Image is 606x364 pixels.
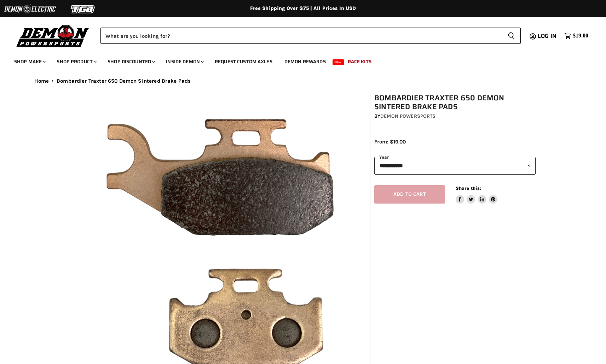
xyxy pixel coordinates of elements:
img: TGB Logo 2 [57,2,110,16]
a: Demon Powersports [380,113,435,119]
ul: Main menu [9,52,587,69]
a: Home [34,78,49,84]
h1: Bombardier Traxter 650 Demon Sintered Brake Pads [374,94,536,111]
a: Shop Product [51,54,101,69]
form: Product [100,28,521,44]
span: New! [333,59,345,65]
a: Demon Rewards [279,54,331,69]
aside: Share this: [456,185,498,204]
a: $19.00 [561,31,592,41]
a: Race Kits [342,54,377,69]
a: Log in [535,33,561,39]
div: Free Shipping Over $75 | All Prices In USD [20,5,586,12]
span: $19.00 [573,33,588,39]
div: by [374,112,536,120]
input: Search [100,28,502,44]
a: Shop Discounted [102,54,159,69]
img: Demon Electric Logo 2 [4,2,57,16]
nav: Breadcrumbs [20,78,586,84]
a: Inside Demon [161,54,208,69]
a: Request Custom Axles [209,54,278,69]
img: Demon Powersports [14,23,92,48]
span: Bombardier Traxter 650 Demon Sintered Brake Pads [57,78,191,84]
button: Search [502,28,521,44]
span: From: $19.00 [374,139,406,145]
select: year [374,157,536,174]
a: Shop Make [9,54,50,69]
span: Share this: [456,186,481,191]
span: Log in [538,31,556,40]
